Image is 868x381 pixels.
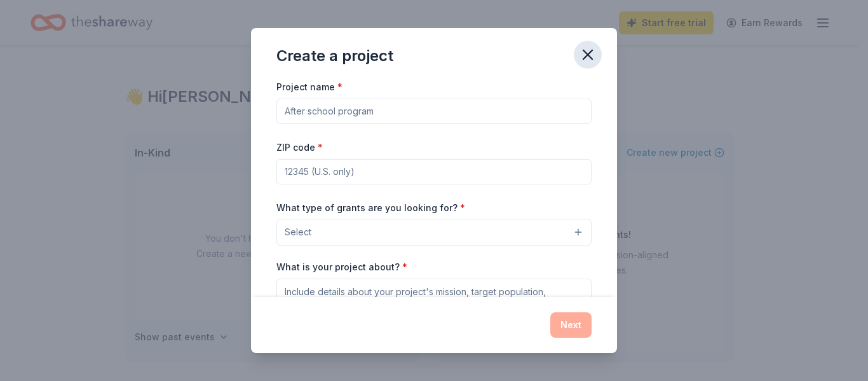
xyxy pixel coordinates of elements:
label: What type of grants are you looking for? [276,202,465,214]
div: Create a project [276,46,393,66]
label: ZIP code [276,141,323,154]
button: Select [276,219,592,246]
label: Project name [276,81,342,94]
label: What is your project about? [276,261,407,274]
input: After school program [276,99,592,124]
input: 12345 (U.S. only) [276,159,592,184]
span: Select [285,225,311,240]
